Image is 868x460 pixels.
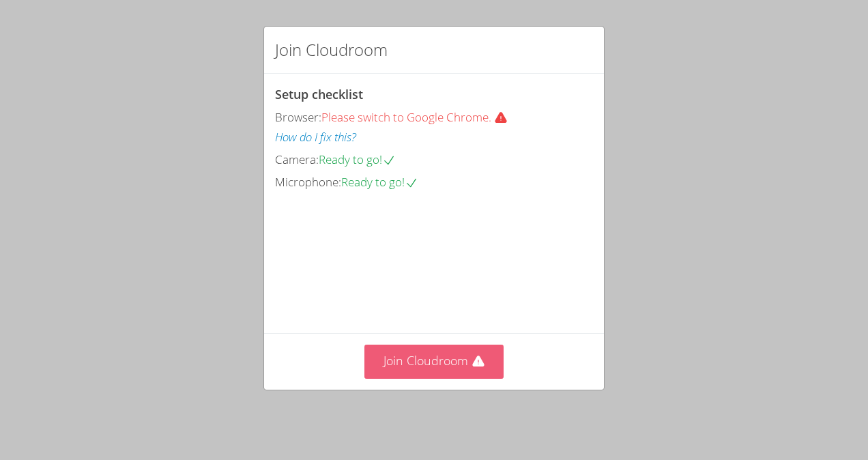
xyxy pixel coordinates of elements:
span: Camera: [275,152,319,167]
span: Ready to go! [341,174,418,190]
span: Ready to go! [319,152,396,167]
button: Join Cloudroom [364,345,504,378]
h2: Join Cloudroom [275,38,388,62]
span: Setup checklist [275,86,363,102]
span: Browser: [275,109,321,125]
span: Microphone: [275,174,341,190]
button: How do I fix this? [275,128,356,147]
span: Please switch to Google Chrome. [321,109,513,125]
